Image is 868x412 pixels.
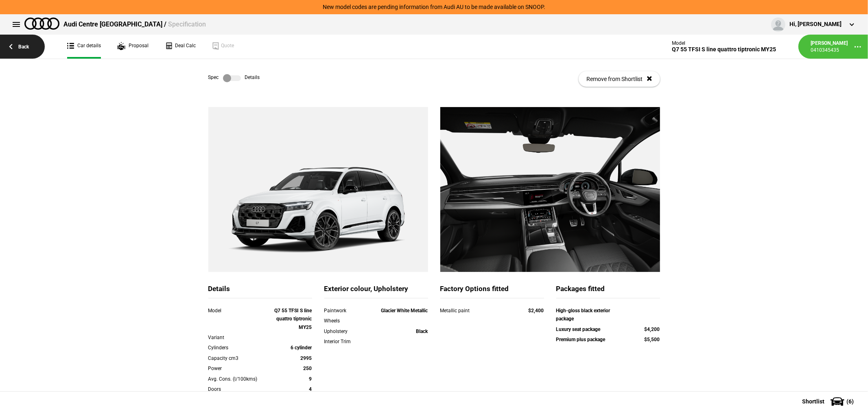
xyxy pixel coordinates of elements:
div: Model [672,40,776,46]
button: Shortlist(6) [790,391,868,412]
div: Packages fitted [556,284,660,298]
a: [PERSON_NAME]0410345435 [811,40,848,54]
strong: $5,500 [645,337,660,342]
strong: 9 [309,376,312,382]
div: Avg. Cons. (l/100kms) [208,375,271,383]
button: Remove from Shortlist [579,71,660,87]
div: Paintwork [324,307,366,315]
button: ... [848,37,868,57]
strong: Black [416,329,428,334]
strong: High-gloss black exterior package [556,308,610,322]
strong: 6 cylinder [291,345,312,351]
div: Hi, [PERSON_NAME] [789,20,842,28]
span: Specification [168,20,206,28]
strong: 4 [309,386,312,392]
strong: Luxury seat package [556,327,601,332]
div: Exterior colour, Upholstery [324,284,428,298]
div: Audi Centre [GEOGRAPHIC_DATA] / [63,20,206,29]
strong: 2995 [301,355,312,361]
div: Model [208,307,271,315]
div: Spec Details [208,74,260,82]
a: Proposal [117,35,149,59]
strong: $2,400 [529,308,544,313]
div: Power [208,364,271,373]
span: Shortlist [802,399,824,404]
div: Doors [208,385,271,393]
strong: Glacier White Metallic [381,308,428,313]
div: Metallic paint [440,307,513,315]
img: audi.png [24,18,59,30]
strong: Premium plus package [556,337,606,342]
div: Interior Trim [324,337,366,346]
div: [PERSON_NAME] [811,40,848,47]
div: Variant [208,333,271,342]
div: Factory Options fitted [440,284,544,298]
div: Upholstery [324,327,366,335]
a: Deal Calc [165,35,196,59]
div: Details [208,284,312,298]
div: Capacity cm3 [208,354,271,362]
div: Q7 55 TFSI S line quattro tiptronic MY25 [672,46,776,53]
div: Wheels [324,317,366,325]
strong: 250 [304,366,312,371]
div: 0410345435 [811,47,848,54]
div: Cylinders [208,344,271,352]
strong: $4,200 [645,327,660,332]
strong: Q7 55 TFSI S line quattro tiptronic MY25 [275,308,312,330]
a: Car details [67,35,101,59]
span: ( 6 ) [846,399,854,404]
